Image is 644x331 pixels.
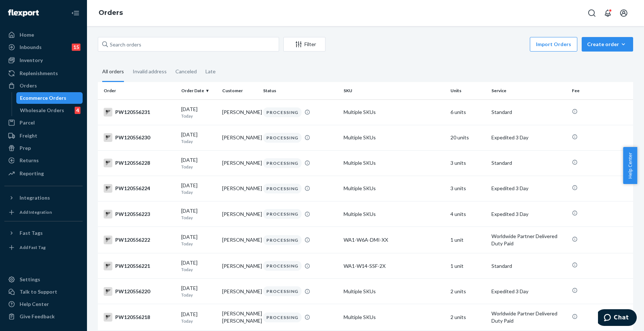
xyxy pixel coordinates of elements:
[344,262,445,270] div: WA1-W14-SSF-2X
[4,298,83,310] a: Help Center
[20,44,42,51] div: Inbounds
[569,82,633,99] th: Fee
[4,117,83,128] a: Parcel
[448,227,489,253] td: 1 unit
[4,168,83,179] a: Reporting
[181,156,216,170] div: [DATE]
[181,285,216,298] div: [DATE]
[219,125,260,150] td: [PERSON_NAME]
[175,62,197,81] div: Canceled
[219,227,260,253] td: [PERSON_NAME]
[491,288,566,295] p: Expedited 3 Day
[181,207,216,221] div: [DATE]
[263,133,302,143] div: PROCESSING
[623,147,637,184] button: Help Center
[284,41,325,48] div: Filter
[181,266,216,273] p: Today
[20,276,40,283] div: Settings
[219,99,260,125] td: [PERSON_NAME]
[341,150,448,176] td: Multiple SKUs
[587,41,628,48] div: Create order
[263,312,302,322] div: PROCESSING
[4,207,83,218] a: Add Integration
[20,244,46,250] div: Add Fast Tag
[341,279,448,304] td: Multiple SKUs
[4,286,83,298] button: Talk to Support
[102,62,124,82] div: All orders
[4,311,83,322] button: Give Feedback
[341,201,448,227] td: Multiple SKUs
[4,227,83,239] button: Fast Tags
[20,157,39,164] div: Returns
[98,37,279,52] input: Search orders
[4,242,83,253] a: Add Fast Tag
[582,37,633,52] button: Create order
[283,37,325,52] button: Filter
[219,304,260,331] td: [PERSON_NAME] [PERSON_NAME]
[4,155,83,166] a: Returns
[20,70,58,77] div: Replenishments
[20,194,50,201] div: Integrations
[20,119,35,126] div: Parcel
[491,310,566,324] p: Worldwide Partner Delivered Duty Paid
[72,44,80,51] div: 15
[181,259,216,273] div: [DATE]
[448,304,489,331] td: 2 units
[219,279,260,304] td: [PERSON_NAME]
[4,41,83,53] a: Inbounds15
[20,31,34,38] div: Home
[20,209,52,215] div: Add Integration
[448,125,489,150] td: 20 units
[4,80,83,91] a: Orders
[448,279,489,304] td: 2 units
[181,311,216,324] div: [DATE]
[104,184,175,193] div: PW120556224
[181,292,216,298] p: Today
[263,158,302,168] div: PROCESSING
[4,130,83,142] a: Freight
[341,82,448,99] th: SKU
[530,37,577,52] button: Import Orders
[4,68,83,79] a: Replenishments
[263,209,302,219] div: PROCESSING
[448,253,489,279] td: 1 unit
[219,201,260,227] td: [PERSON_NAME]
[448,201,489,227] td: 4 units
[448,99,489,125] td: 6 units
[263,261,302,271] div: PROCESSING
[4,54,83,66] a: Inventory
[181,106,216,119] div: [DATE]
[181,138,216,144] p: Today
[219,253,260,279] td: [PERSON_NAME]
[20,144,31,152] div: Prep
[181,241,216,247] p: Today
[585,6,599,20] button: Open Search Box
[181,214,216,221] p: Today
[181,318,216,324] p: Today
[341,99,448,125] td: Multiple SKUs
[491,262,566,270] p: Standard
[181,189,216,195] p: Today
[68,6,83,20] button: Close Navigation
[181,164,216,170] p: Today
[99,9,123,17] a: Orders
[16,92,83,104] a: Ecommerce Orders
[20,288,57,295] div: Talk to Support
[4,142,83,154] a: Prep
[4,29,83,41] a: Home
[341,176,448,201] td: Multiple SKUs
[219,150,260,176] td: [PERSON_NAME]
[181,113,216,119] p: Today
[20,82,37,89] div: Orders
[104,159,175,167] div: PW120556228
[598,309,637,327] iframe: Opens a widget where you can chat to one of our agents
[491,159,566,167] p: Standard
[491,211,566,218] p: Expedited 3 Day
[178,82,219,99] th: Order Date
[491,233,566,247] p: Worldwide Partner Delivered Duty Paid
[104,210,175,218] div: PW120556223
[104,108,175,117] div: PW120556231
[133,62,167,81] div: Invalid address
[20,107,64,114] div: Wholesale Orders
